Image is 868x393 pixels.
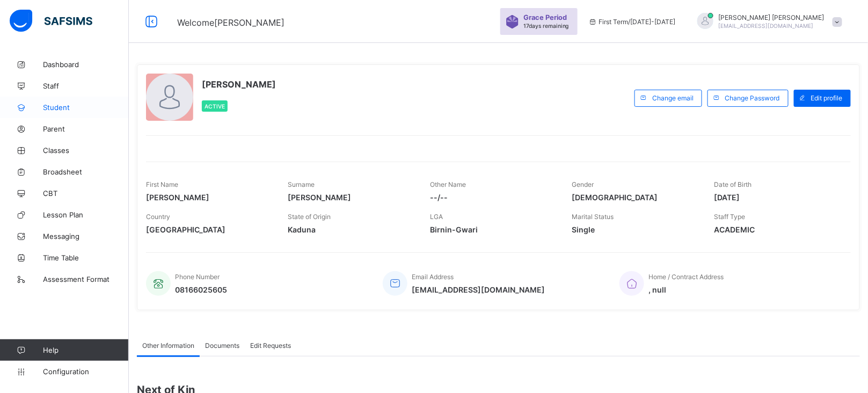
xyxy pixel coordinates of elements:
span: Surname [288,180,315,188]
span: 17 days remaining [523,23,569,29]
span: 08166025605 [175,285,227,294]
span: [PERSON_NAME] [PERSON_NAME] [719,13,825,21]
span: First Name [146,180,178,188]
span: [PERSON_NAME] [288,193,414,202]
img: safsims [10,10,92,32]
span: Classes [43,146,129,155]
span: Gender [572,180,594,188]
span: LGA [430,213,443,221]
span: Edit Requests [250,341,291,350]
span: Date of Birth [714,180,752,188]
span: Edit profile [811,94,843,102]
span: session/term information [588,18,676,26]
span: Marital Status [572,213,614,221]
span: Lesson Plan [43,210,129,219]
span: Student [43,103,129,112]
span: Parent [43,125,129,133]
span: Messaging [43,232,129,241]
span: Other Information [142,341,194,350]
span: Country [146,213,170,221]
span: [EMAIL_ADDRESS][DOMAIN_NAME] [719,23,814,29]
span: Grace Period [523,13,567,21]
img: sticker-purple.71386a28dfed39d6af7621340158ba97.svg [506,15,519,28]
span: , null [648,285,724,294]
span: Email Address [412,273,454,281]
span: Documents [205,341,239,350]
span: [PERSON_NAME] [202,79,276,90]
span: Birnin-Gwari [430,225,556,234]
span: Other Name [430,180,466,188]
span: Staff Type [714,213,745,221]
span: [DATE] [714,193,840,202]
div: JEREMIAHBENJAMIN [687,13,848,31]
span: [GEOGRAPHIC_DATA] [146,225,272,234]
span: State of Origin [288,213,331,221]
span: [EMAIL_ADDRESS][DOMAIN_NAME] [412,285,545,294]
span: Phone Number [175,273,220,281]
span: CBT [43,189,129,198]
span: Active [205,103,225,110]
span: [PERSON_NAME] [146,193,272,202]
span: Kaduna [288,225,414,234]
span: Home / Contract Address [648,273,724,281]
span: Welcome [PERSON_NAME] [177,17,285,28]
span: Single [572,225,698,234]
span: Assessment Format [43,275,129,283]
span: --/-- [430,193,556,202]
span: Configuration [43,367,128,376]
span: Broadsheet [43,168,129,176]
span: Help [43,346,128,354]
span: Dashboard [43,60,129,69]
span: [DEMOGRAPHIC_DATA] [572,193,698,202]
span: ACADEMIC [714,225,840,234]
span: Change email [652,94,694,102]
span: Staff [43,82,129,90]
span: Change Password [725,94,780,102]
span: Time Table [43,253,129,262]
